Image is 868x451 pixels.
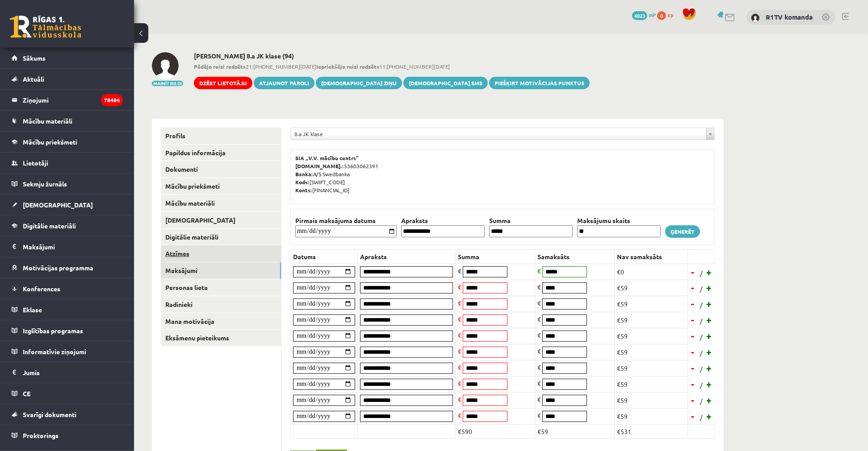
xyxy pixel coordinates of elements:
a: Dzēst lietotāju [194,77,252,89]
span: € [458,411,461,419]
a: [DEMOGRAPHIC_DATA] [12,194,123,215]
a: + [705,313,714,327]
legend: Maksājumi [23,236,123,257]
span: € [458,395,461,403]
span: € [537,411,541,419]
a: Digitālie materiāli [12,215,123,236]
a: Sekmju žurnāls [12,174,123,194]
a: Dokumenti [161,161,281,178]
span: € [458,299,461,307]
td: €0 [615,264,688,280]
th: Summa [487,216,575,225]
span: € [537,379,541,387]
a: 8.a JK klase [291,128,714,140]
span: xp [667,11,673,18]
span: / [699,316,704,326]
img: Ralfs Jēkabsons [152,52,179,79]
a: - [689,410,698,423]
b: Iepriekšējo reizi redzēts [316,63,379,70]
span: € [458,363,461,371]
td: €59 [615,408,688,424]
span: Proktorings [23,431,59,439]
a: + [705,393,714,407]
a: [DEMOGRAPHIC_DATA] [161,212,281,228]
span: € [537,395,541,403]
span: € [537,315,541,323]
span: Konferences [23,285,60,293]
span: Motivācijas programma [23,264,93,272]
td: €59 [615,392,688,408]
p: 53603062391 A/S Swedbanka [SWIFT_CODE] [FINANCIAL_ID] [295,154,710,194]
td: €59 [535,424,615,439]
span: / [699,397,704,406]
a: 4023 mP [632,11,656,18]
a: R1TV komanda [766,12,813,21]
a: Svarīgi dokumenti [12,404,123,425]
td: €59 [615,376,688,392]
a: Piešķirt motivācijas punktus [489,77,590,89]
span: Mācību materiāli [23,117,72,125]
span: € [537,331,541,339]
span: € [458,347,461,355]
a: Atjaunot paroli [254,77,314,89]
a: + [705,281,714,294]
span: Izglītības programas [23,327,83,335]
td: €59 [615,280,688,296]
a: Mācību priekšmeti [161,178,281,194]
a: Mācību materiāli [12,111,123,131]
b: Kods: [295,178,310,186]
span: / [699,332,704,342]
a: 0 xp [657,11,678,18]
a: [DEMOGRAPHIC_DATA] SMS [403,77,488,89]
span: / [699,381,704,390]
span: € [458,331,461,339]
span: Svarīgi dokumenti [23,410,76,418]
a: Motivācijas programma [12,257,123,278]
span: Eklase [23,306,42,314]
span: 0 [657,11,666,20]
span: 8.a JK klase [294,128,703,140]
a: + [705,377,714,391]
a: - [689,345,698,359]
h2: [PERSON_NAME] 8.a JK klase (94) [194,52,590,60]
span: € [458,267,461,275]
a: + [705,345,714,359]
a: Mācību priekšmeti [12,132,123,152]
span: / [699,284,704,294]
b: Banka: [295,170,313,178]
a: - [689,361,698,375]
span: Sekmju žurnāls [23,180,67,188]
th: Samaksāts [535,249,615,264]
span: 21:[PHONE_NUMBER][DATE] 11:[PHONE_NUMBER][DATE] [194,62,590,70]
a: Jumis [12,362,123,383]
span: mP [649,11,656,18]
span: Mācību priekšmeti [23,138,77,146]
legend: Ziņojumi [23,90,123,110]
b: [DOMAIN_NAME].: [295,162,344,170]
a: - [689,393,698,407]
th: Apraksts [399,216,487,225]
span: / [699,364,704,374]
a: [DEMOGRAPHIC_DATA] ziņu [316,77,402,89]
th: Maksājumu skaits [575,216,663,225]
a: Mana motivācija [161,313,281,330]
td: €59 [615,312,688,328]
button: Mainīt bildi [152,81,183,86]
a: Izglītības programas [12,320,123,341]
a: Maksājumi [161,262,281,279]
td: €59 [615,360,688,376]
span: € [537,363,541,371]
a: - [689,329,698,343]
a: Digitālie materiāli [161,229,281,245]
a: - [689,281,698,294]
a: + [705,361,714,375]
b: SIA „V.V. mācību centrs” [295,154,359,161]
span: Sākums [23,54,46,62]
a: Sākums [12,48,123,68]
td: €590 [456,424,535,439]
span: / [699,348,704,358]
a: + [705,265,714,279]
img: R1TV komanda [751,13,760,22]
span: [DEMOGRAPHIC_DATA] [23,201,93,209]
a: Lietotāji [12,153,123,173]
